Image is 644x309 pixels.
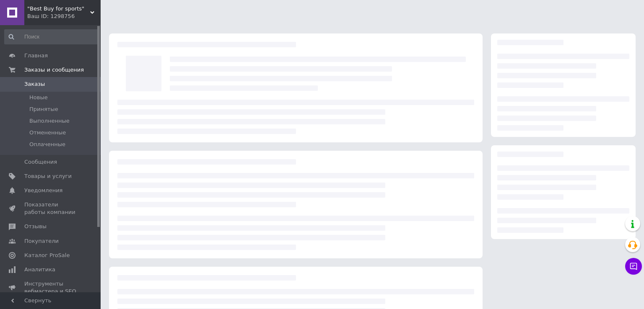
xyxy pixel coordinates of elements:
span: Принятые [29,106,58,113]
span: "Best Buy for sports" [27,5,90,13]
span: Выполненные [29,117,70,125]
span: Главная [24,52,48,59]
span: Уведомления [24,187,62,194]
div: Ваш ID: 1298756 [27,13,101,20]
span: Каталог ProSale [24,252,70,259]
span: Сообщения [24,158,57,166]
span: Покупатели [24,237,59,245]
span: Новые [29,94,48,101]
span: Оплаченные [29,141,65,148]
span: Отзывы [24,223,47,230]
span: Заказы [24,80,45,88]
span: Аналитика [24,266,55,273]
input: Поиск [4,29,99,44]
span: Отмененные [29,129,66,136]
span: Показатели работы компании [24,201,78,216]
button: Чат с покупателем [625,258,642,275]
span: Заказы и сообщения [24,66,84,74]
span: Инструменты вебмастера и SEO [24,280,78,295]
span: Товары и услуги [24,173,72,180]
